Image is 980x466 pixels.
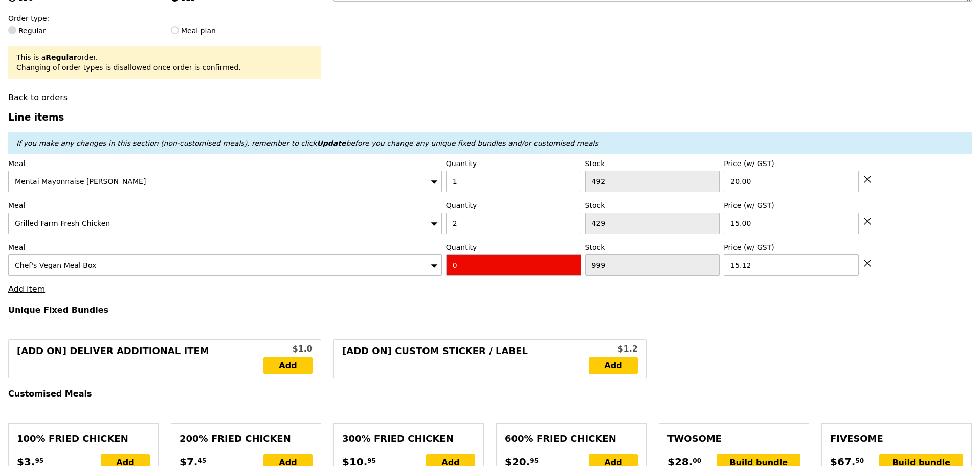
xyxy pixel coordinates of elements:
span: 95 [530,457,539,465]
span: Grilled Farm Fresh Chicken [15,219,110,227]
div: [Add on] Deliver Additional Item [17,344,263,374]
a: Add item [8,284,45,294]
label: Price (w/ GST) [724,200,859,211]
input: Regular [8,26,16,34]
div: 200% Fried Chicken [180,432,313,446]
label: Meal [8,242,442,252]
label: Meal [8,200,442,211]
a: Back to orders [8,92,68,102]
div: $1.2 [589,343,638,355]
span: Chef's Vegan Meal Box [15,261,96,269]
label: Stock [585,242,720,252]
label: Stock [585,200,720,211]
label: Stock [585,158,720,169]
span: 50 [855,457,864,465]
label: Quantity [446,200,581,211]
span: 95 [35,457,43,465]
label: Order type: [8,13,321,24]
div: $1.0 [263,343,313,355]
div: This is a order. Changing of order types is disallowed once order is confirmed. [16,52,313,73]
span: Mentai Mayonnaise [PERSON_NAME] [15,177,146,185]
label: Meal plan [171,26,321,36]
span: 95 [367,457,376,465]
label: Price (w/ GST) [724,242,859,252]
h4: Customised Meals [8,389,972,399]
div: 300% Fried Chicken [342,432,475,446]
label: Meal [8,158,442,169]
a: Add [263,357,313,374]
div: Twosome [667,432,800,446]
div: 600% Fried Chicken [505,432,638,446]
h3: Line items [8,112,972,123]
label: Regular [8,26,159,36]
input: Meal plan [171,26,179,34]
div: Fivesome [830,432,963,446]
span: 45 [197,457,206,465]
b: Regular [46,53,77,61]
div: 100% Fried Chicken [17,432,150,446]
a: Add [589,357,638,374]
div: [Add on] Custom Sticker / Label [342,344,589,374]
label: Price (w/ GST) [724,158,859,169]
h4: Unique Fixed Bundles [8,305,972,315]
em: If you make any changes in this section (non-customised meals), remember to click before you chan... [16,139,598,147]
span: 00 [693,457,701,465]
label: Quantity [446,242,581,252]
b: Update [317,139,346,147]
label: Quantity [446,158,581,169]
